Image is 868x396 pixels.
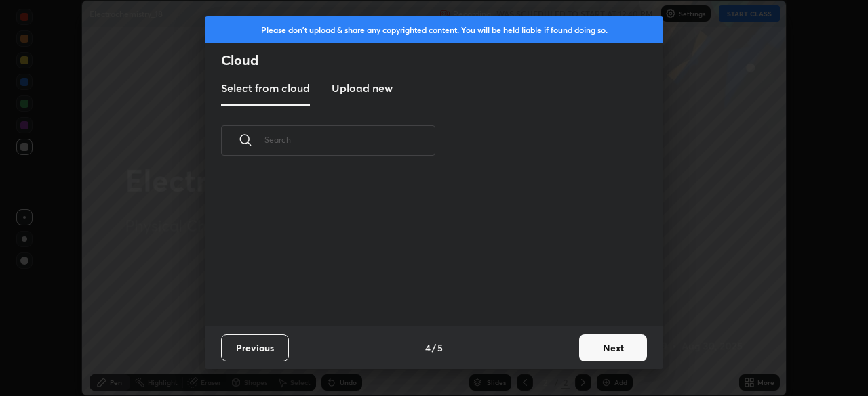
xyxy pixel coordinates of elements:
div: Please don't upload & share any copyrighted content. You will be held liable if found doing so. [205,16,663,43]
h4: 4 [425,340,431,355]
h3: Select from cloud [221,80,310,96]
input: Search [264,111,435,169]
h4: / [432,340,436,355]
h4: 5 [437,340,443,355]
h3: Upload new [332,80,393,96]
button: Previous [221,334,289,361]
h2: Cloud [221,51,663,69]
button: Next [579,334,647,361]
